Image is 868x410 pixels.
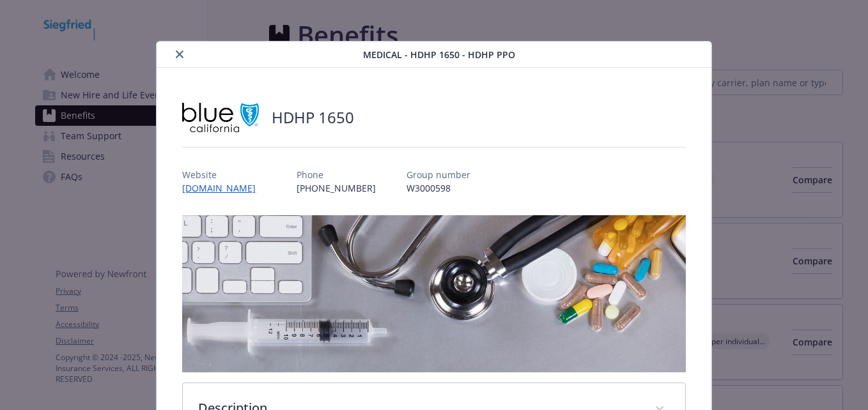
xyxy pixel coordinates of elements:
[297,168,376,181] p: Phone
[297,181,376,195] p: [PHONE_NUMBER]
[182,98,259,137] img: Blue Shield of California
[182,168,266,181] p: Website
[407,168,470,181] p: Group number
[182,215,685,372] img: banner
[407,181,470,195] p: W3000598
[182,182,266,194] a: [DOMAIN_NAME]
[272,107,354,128] h2: HDHP 1650
[172,47,187,62] button: close
[363,48,515,61] span: Medical - HDHP 1650 - HDHP PPO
